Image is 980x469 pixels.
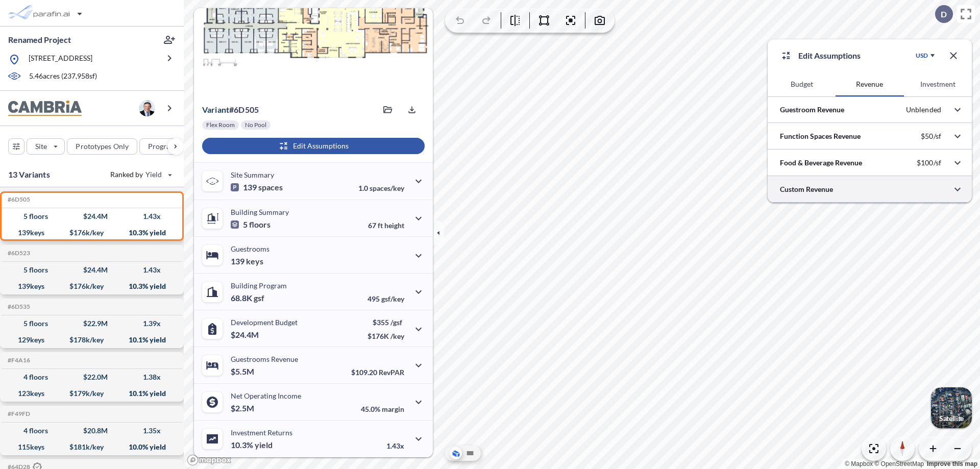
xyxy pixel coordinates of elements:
p: 5.46 acres ( 237,958 sf) [29,71,97,82]
p: $109.20 [351,368,404,377]
span: RevPAR [379,368,404,377]
p: $100/sf [917,158,941,167]
button: Budget [768,72,836,96]
a: Mapbox homepage [187,454,232,466]
button: Revenue [836,72,903,96]
span: gsf/key [381,294,404,303]
button: Edit Assumptions [202,138,425,154]
p: Guestrooms [231,244,269,253]
span: /key [390,332,404,340]
span: height [384,221,404,230]
button: Aerial View [450,447,462,459]
button: Ranked by Yield [102,166,179,183]
img: user logo [139,100,155,116]
p: 139 [231,182,283,192]
p: $5.5M [231,366,256,377]
p: 10.3% [231,440,273,450]
p: Flex Room [206,121,235,129]
button: Switcher ImageSatellite [931,387,972,428]
button: Prototypes Only [67,138,137,155]
img: BrandImage [8,101,82,116]
span: ft [378,221,383,230]
p: 495 [367,294,404,303]
h5: Click to copy the code [6,250,30,257]
a: OpenStreetMap [874,460,924,467]
span: yield [255,440,273,450]
p: Guestrooms Revenue [231,355,298,363]
a: Improve this map [927,460,977,467]
h5: Click to copy the code [6,357,30,364]
button: Investment [904,72,972,96]
p: Site [35,141,47,152]
p: No Pool [245,121,266,129]
p: 68.8K [231,293,264,303]
p: $355 [367,318,404,327]
p: Site Summary [231,170,274,179]
p: Edit Assumptions [798,50,861,62]
p: 45.0% [361,405,404,413]
p: 5 [231,219,271,230]
span: floors [249,219,271,230]
p: 1.0 [358,184,404,192]
p: Function Spaces Revenue [780,131,861,141]
p: Unblended [906,105,941,114]
button: Program [139,138,194,155]
button: Site Plan [464,447,476,459]
p: [STREET_ADDRESS] [29,53,92,66]
p: Satellite [939,414,964,423]
p: D [941,10,947,19]
p: Renamed Project [8,34,71,45]
p: Net Operating Income [231,391,301,400]
p: Prototypes Only [76,141,129,152]
p: 67 [368,221,404,230]
a: Mapbox [845,460,873,467]
span: /gsf [390,318,402,327]
p: 13 Variants [8,168,50,181]
img: Switcher Image [931,387,972,428]
h5: Click to copy the code [6,303,30,310]
span: Yield [145,169,162,180]
p: Development Budget [231,318,298,327]
span: margin [382,405,404,413]
h5: Click to copy the code [6,410,30,417]
span: spaces/key [370,184,404,192]
button: Site [27,138,65,155]
p: 139 [231,256,263,266]
p: Building Summary [231,208,289,216]
p: $2.5M [231,403,256,413]
h5: Click to copy the code [6,196,30,203]
p: 1.43x [386,441,404,450]
p: Investment Returns [231,428,292,437]
p: Guestroom Revenue [780,105,844,115]
span: Variant [202,105,229,114]
span: keys [246,256,263,266]
p: $24.4M [231,330,260,340]
p: Food & Beverage Revenue [780,158,862,168]
p: $176K [367,332,404,340]
span: gsf [254,293,264,303]
p: Program [148,141,177,152]
div: USD [916,52,928,60]
p: # 6d505 [202,105,259,115]
p: Building Program [231,281,287,290]
span: spaces [258,182,283,192]
p: $50/sf [921,132,941,141]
